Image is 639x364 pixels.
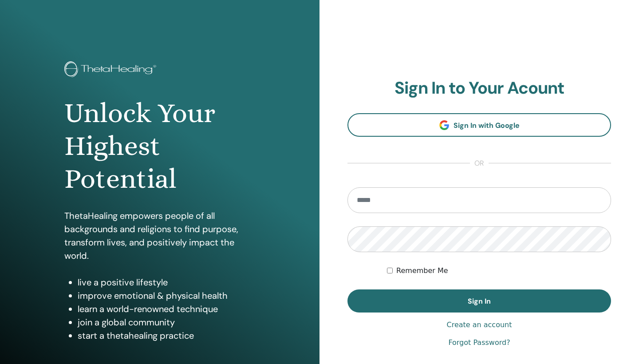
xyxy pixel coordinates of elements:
li: learn a world-renowned technique [78,302,255,316]
a: Forgot Password? [448,337,510,348]
li: improve emotional & physical health [78,289,255,302]
label: Remember Me [396,265,448,276]
li: start a thetahealing practice [78,329,255,342]
div: Keep me authenticated indefinitely or until I manually logout [387,265,611,276]
li: live a positive lifestyle [78,276,255,289]
button: Sign In [347,289,611,313]
h1: Unlock Your Highest Potential [64,97,255,196]
a: Create an account [446,320,512,330]
span: Sign In with Google [454,121,520,130]
p: ThetaHealing empowers people of all backgrounds and religions to find purpose, transform lives, a... [64,209,255,262]
h2: Sign In to Your Acount [347,78,611,99]
span: or [470,158,489,169]
a: Sign In with Google [347,113,611,137]
li: join a global community [78,316,255,329]
span: Sign In [468,297,491,306]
